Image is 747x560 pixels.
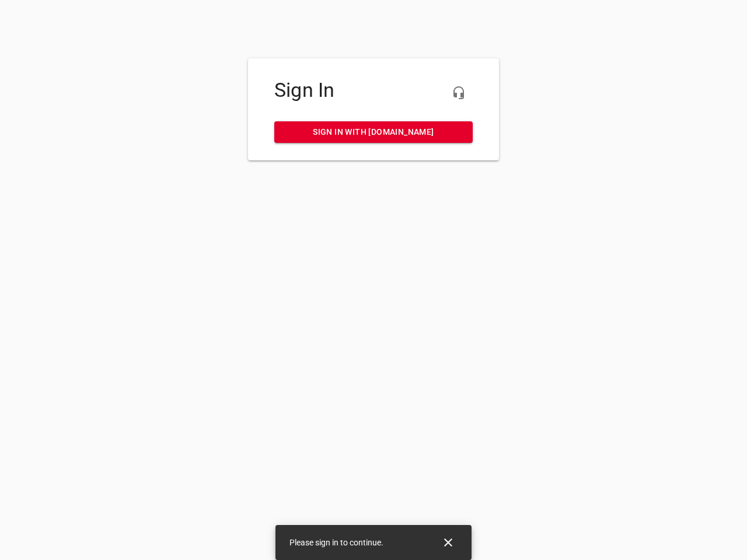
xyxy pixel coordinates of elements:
[434,528,462,556] button: Close
[445,79,473,107] button: Live Chat
[274,79,473,102] h4: Sign In
[289,538,383,547] span: Please sign in to continue.
[274,121,473,143] a: Sign in with [DOMAIN_NAME]
[284,125,463,139] span: Sign in with [DOMAIN_NAME]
